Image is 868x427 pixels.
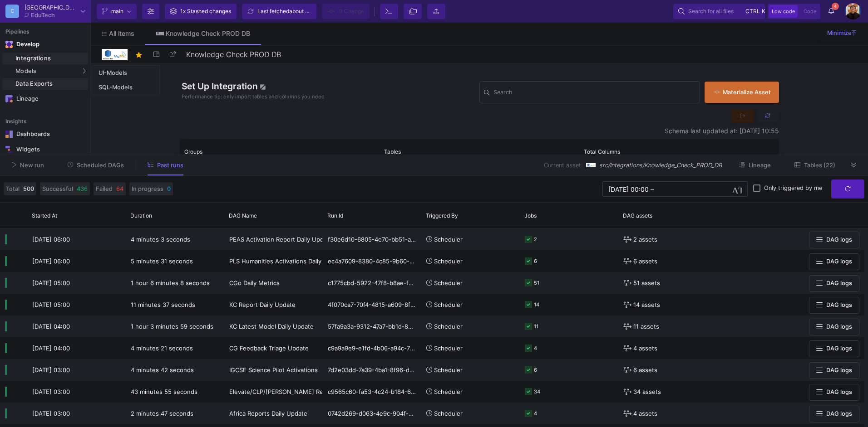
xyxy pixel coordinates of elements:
[20,162,44,169] span: New run
[826,323,852,330] span: DAG logs
[323,228,421,250] div: f30e6d10-6805-4e70-bb51-a389c4deff60
[804,162,835,169] span: Tables (22)
[23,184,34,193] span: 500
[534,294,539,315] div: 14
[633,338,657,359] span: 4 assets
[32,366,70,374] span: [DATE] 03:00
[4,182,36,195] button: Total500
[633,403,657,424] span: 4 assets
[809,362,859,379] button: DAG logs
[534,229,537,250] div: 2
[826,388,852,395] span: DAG logs
[608,185,649,193] input: Start datetime
[826,258,852,265] span: DAG logs
[156,32,164,35] img: Tab icon
[32,257,70,265] span: [DATE] 06:00
[242,4,316,19] button: Last fetchedabout 1 hour ago
[132,184,163,193] span: In progress
[845,3,861,19] img: bg52tvgs8dxfpOhHYAd0g09LCcAxm85PnUXHwHyc.png
[434,236,463,243] span: Scheduler
[769,5,798,18] button: Low code
[32,410,70,417] span: [DATE] 03:00
[584,148,620,155] span: Total Columns
[166,30,250,37] div: Knowledge Check PROD DB
[97,4,137,19] button: main
[809,275,859,292] button: DAG logs
[131,323,213,330] span: 1 hour 3 minutes 59 seconds
[229,323,314,330] span: KC Latest Model Daily Update
[434,257,463,265] span: Scheduler
[323,250,421,272] div: ec4a7609-8380-4c85-9b60-07207d516944
[524,212,537,219] span: Jobs
[623,212,652,219] span: DAG assets
[180,80,479,105] div: Set Up Integration
[426,212,458,219] span: Triggered By
[323,359,421,381] div: 7d2e03dd-7a39-4ba1-8f96-daf631b8577e
[16,146,75,153] div: Widgets
[5,5,19,18] div: C
[434,323,463,330] span: Scheduler
[762,6,765,17] span: k
[131,388,197,395] span: 43 minutes 55 seconds
[167,184,171,193] span: 0
[32,345,70,352] span: [DATE] 04:00
[705,82,779,103] button: Materialize Asset
[229,212,257,219] span: DAG Name
[633,359,657,381] span: 6 assets
[832,3,839,10] span: 4
[131,257,193,265] span: 5 minutes 31 seconds
[15,80,86,87] div: Data Exports
[327,212,343,219] span: Run Id
[25,5,77,10] div: [GEOGRAPHIC_DATA]
[133,49,144,60] mat-icon: star
[544,161,582,170] span: Current asset:
[229,366,318,374] span: IGCSE Science Pilot Activations
[2,142,88,157] a: Navigation iconWidgets
[804,8,816,15] span: Code
[434,345,463,352] span: Scheduler
[16,131,75,138] div: Dashboards
[809,319,859,335] button: DAG logs
[131,236,190,243] span: 4 minutes 3 seconds
[102,49,128,60] img: Logo
[633,229,657,250] span: 2 assets
[6,184,20,193] span: Total
[764,184,822,192] span: Only triggered by me
[728,158,782,172] button: Lineage
[2,127,88,141] a: Navigation iconDashboards
[633,381,661,403] span: 34 assets
[5,131,13,138] img: Navigation icon
[77,184,88,193] span: 436
[809,297,859,314] button: DAG logs
[434,301,463,308] span: Scheduler
[749,162,771,169] span: Lineage
[229,236,333,243] span: PEAS Activation Report Daily Update
[32,279,70,286] span: [DATE] 05:00
[229,257,344,265] span: PLS Humanities Activations Daily Update
[229,279,280,286] span: CGo Daily Metrics
[184,148,202,155] span: Groups
[801,5,819,18] button: Code
[323,403,421,424] div: 0742d269-d063-4e9c-904f-9292f4b9591a
[434,388,463,395] span: Scheduler
[534,381,540,403] div: 34
[534,316,538,337] div: 11
[77,162,124,169] span: Scheduled DAGs
[534,338,537,359] div: 4
[32,236,70,243] span: [DATE] 06:00
[2,78,88,90] a: Data Exports
[323,337,421,359] div: c9a9a9e9-e1fd-4b06-a94c-715fb049bb4f
[5,95,13,102] img: Navigation icon
[116,184,123,193] span: 64
[826,280,852,286] span: DAG logs
[772,8,795,15] span: Low code
[57,158,135,172] button: Scheduled DAGs
[111,5,123,18] span: main
[826,236,852,243] span: DAG logs
[651,185,654,193] span: –
[809,384,859,401] button: DAG logs
[434,410,463,417] span: Scheduler
[743,6,760,17] button: ctrlk
[109,30,134,37] span: All items
[131,366,194,374] span: 4 minutes 42 seconds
